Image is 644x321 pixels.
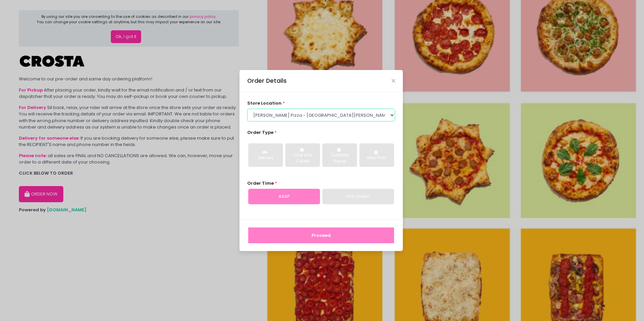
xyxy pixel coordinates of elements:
span: store location [247,100,282,106]
div: Curbside Pickup [327,152,352,164]
button: Curbside Pickup [322,143,357,167]
button: Click and Collect [285,143,320,167]
button: Meal Plan [359,143,394,167]
button: Proceed [248,227,394,244]
div: Click and Collect [290,152,315,164]
button: Delivery [248,143,283,167]
div: Order Details [247,76,287,85]
div: Delivery [253,155,278,161]
div: Meal Plan [364,155,389,161]
span: Order Type [247,129,273,136]
span: Order Time [247,180,274,186]
button: Close [392,79,395,82]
